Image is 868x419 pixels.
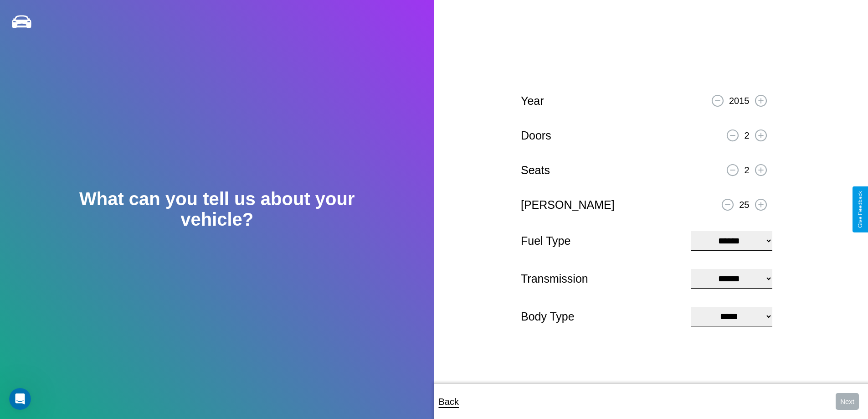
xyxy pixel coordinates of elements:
[739,197,749,213] p: 25
[43,189,390,230] h2: What can you tell us about your vehicle?
[521,91,544,111] p: Year
[729,93,750,109] p: 2015
[836,393,859,410] button: Next
[521,160,550,181] p: Seats
[744,162,749,178] p: 2
[521,125,551,146] p: Doors
[521,195,615,215] p: [PERSON_NAME]
[521,306,682,327] p: Body Type
[9,388,31,410] iframe: Intercom live chat
[439,393,459,410] p: Back
[521,231,682,251] p: Fuel Type
[744,127,749,144] p: 2
[857,191,863,228] div: Give Feedback
[521,269,682,289] p: Transmission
